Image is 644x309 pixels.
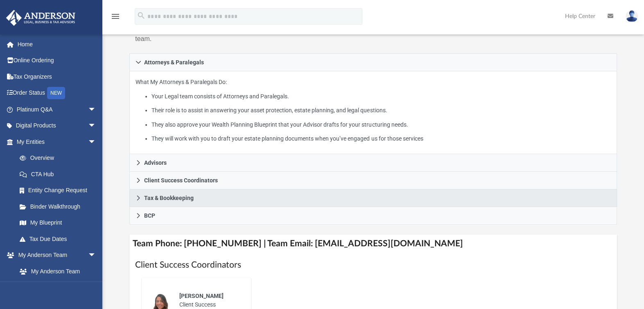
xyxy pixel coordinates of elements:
[129,71,617,154] div: Attorneys & Paralegals
[88,134,104,150] span: arrow_drop_down
[151,105,611,116] li: Their role is to assist in answering your asset protection, estate planning, and legal questions.
[88,247,104,264] span: arrow_drop_down
[11,279,104,296] a: Anderson System
[129,154,617,172] a: Advisors
[179,293,224,299] span: [PERSON_NAME]
[11,182,108,199] a: Entity Change Request
[4,10,78,26] img: Anderson Advisors Platinum Portal
[11,215,104,231] a: My Blueprint
[6,68,108,85] a: Tax Organizers
[6,52,108,69] a: Online Ordering
[11,263,100,279] a: My Anderson Team
[6,134,108,150] a: My Entitiesarrow_drop_down
[129,207,617,225] a: BCP
[151,91,611,102] li: Your Legal team consists of Attorneys and Paralegals.
[6,101,108,118] a: Platinum Q&Aarrow_drop_down
[151,120,611,130] li: They also approve your Wealth Planning Blueprint that your Advisor drafts for your structuring ne...
[144,177,218,183] span: Client Success Coordinators
[135,259,611,271] h1: Client Success Coordinators
[626,10,638,22] img: User Pic
[151,134,611,144] li: They will work with you to draft your estate planning documents when you’ve engaged us for those ...
[129,53,617,71] a: Attorneys & Paralegals
[144,59,204,65] span: Attorneys & Paralegals
[129,234,617,253] h4: Team Phone: [PHONE_NUMBER] | Team Email: [EMAIL_ADDRESS][DOMAIN_NAME]
[136,77,611,144] p: What My Attorneys & Paralegals Do:
[11,198,108,215] a: Binder Walkthrough
[11,150,108,166] a: Overview
[47,87,65,99] div: NEW
[6,85,108,102] a: Order StatusNEW
[137,11,146,20] i: search
[111,16,120,21] a: menu
[129,189,617,207] a: Tax & Bookkeeping
[6,118,108,134] a: Digital Productsarrow_drop_down
[6,247,104,264] a: My Anderson Teamarrow_drop_down
[129,172,617,189] a: Client Success Coordinators
[6,36,108,52] a: Home
[88,118,104,134] span: arrow_drop_down
[144,213,155,218] span: BCP
[144,160,167,166] span: Advisors
[111,11,120,21] i: menu
[144,195,194,201] span: Tax & Bookkeeping
[88,101,104,118] span: arrow_drop_down
[11,231,108,247] a: Tax Due Dates
[11,166,108,182] a: CTA Hub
